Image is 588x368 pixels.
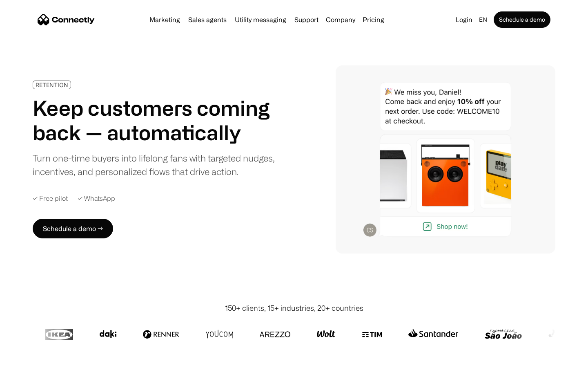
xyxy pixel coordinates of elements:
[38,13,95,26] a: home
[36,82,68,88] div: RETENTION
[479,14,487,25] div: en
[326,14,355,25] div: Company
[78,195,115,202] div: ✓ WhatsApp
[476,14,492,25] div: en
[452,14,476,25] a: Login
[185,16,230,23] a: Sales agents
[359,16,388,23] a: Pricing
[291,16,322,23] a: Support
[16,354,49,365] ul: Language list
[33,195,68,202] div: ✓ Free pilot
[225,303,363,314] div: 150+ clients, 15+ industries, 20+ countries
[33,219,113,238] a: Schedule a demo →
[146,16,183,23] a: Marketing
[33,151,281,178] div: Turn one-time buyers into lifelong fans with targeted nudges, incentives, and personalized flows ...
[494,11,550,28] a: Schedule a demo
[33,96,281,145] h1: Keep customers coming back — automatically
[232,16,290,23] a: Utility messaging
[8,353,49,365] aside: Language selected: English
[323,14,358,25] div: Company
